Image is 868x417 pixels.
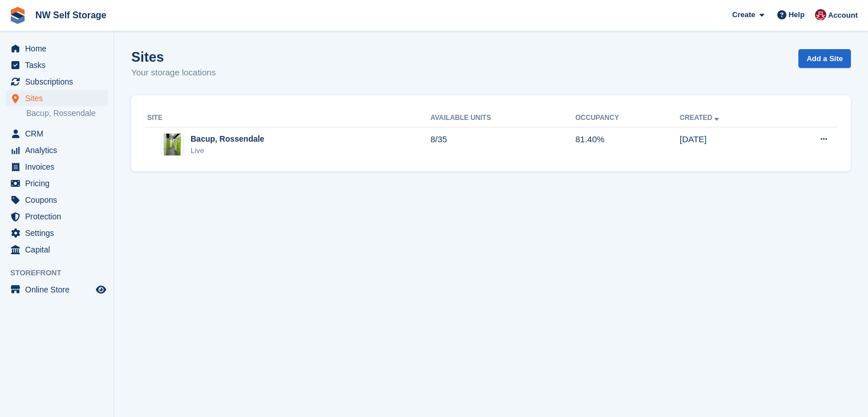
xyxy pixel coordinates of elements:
a: menu [6,242,108,258]
a: menu [6,225,108,241]
span: Invoices [25,159,94,175]
span: Create [732,9,755,21]
span: Protection [25,209,94,224]
th: Site [145,109,430,127]
a: Add a Site [798,49,851,68]
span: Coupons [25,192,94,208]
a: Preview store [94,283,108,296]
a: menu [6,192,108,208]
a: menu [6,126,108,142]
img: stora-icon-8386f47178a22dfd0bd8f6a31ec36ba5ce8667c1dd55bd0f319d3a0aa187defe.svg [9,7,26,24]
a: menu [6,74,108,90]
span: Help [789,9,805,21]
a: menu [6,142,108,158]
span: Storefront [10,267,114,279]
td: 8/35 [430,127,575,162]
td: 81.40% [575,127,680,162]
a: menu [6,159,108,175]
span: CRM [25,126,94,142]
a: NW Self Storage [31,6,111,25]
th: Available Units [430,109,575,127]
img: Josh Vines [815,9,826,21]
span: Pricing [25,175,94,191]
span: Subscriptions [25,74,94,90]
a: menu [6,57,108,73]
span: Tasks [25,57,94,73]
a: menu [6,282,108,298]
div: Bacup, Rossendale [191,133,264,145]
span: Online Store [25,282,94,298]
img: Image of Bacup, Rossendale site [164,133,181,156]
span: Sites [25,90,94,106]
span: Analytics [25,142,94,158]
a: menu [6,90,108,106]
p: Your storage locations [131,66,216,79]
span: Capital [25,242,94,258]
span: Account [828,10,858,21]
a: menu [6,41,108,57]
h1: Sites [131,49,216,65]
span: Settings [25,225,94,241]
a: menu [6,175,108,191]
td: [DATE] [680,127,780,162]
span: Home [25,41,94,57]
a: Bacup, Rossendale [26,108,108,119]
th: Occupancy [575,109,680,127]
div: Live [191,145,264,157]
a: Created [680,114,721,122]
a: menu [6,209,108,224]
